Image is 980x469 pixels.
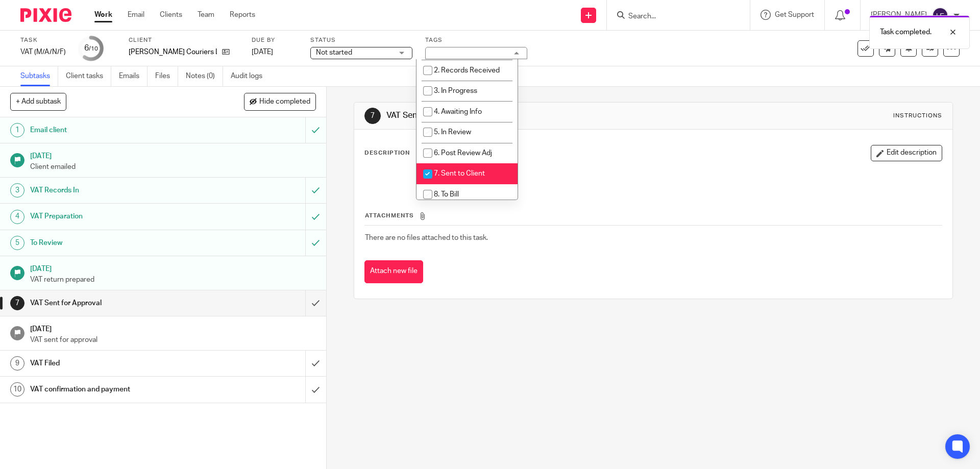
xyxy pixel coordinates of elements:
[160,10,182,20] a: Clients
[244,93,316,110] button: Hide completed
[186,66,223,86] a: Notes (0)
[20,36,66,44] label: Task
[30,183,207,198] h1: VAT Records In
[434,170,485,177] span: 7. Sent to Client
[30,356,207,371] h1: VAT Filed
[10,296,24,310] div: 7
[155,66,178,86] a: Files
[10,210,24,224] div: 4
[434,67,500,74] span: 2. Records Received
[89,46,98,52] small: /10
[30,209,207,224] h1: VAT Preparation
[310,36,412,44] label: Status
[364,260,423,283] button: Attach new file
[30,261,316,274] h1: [DATE]
[434,150,492,157] span: 6. Post Review Adj
[10,236,24,250] div: 5
[128,10,144,20] a: Email
[231,66,270,86] a: Audit logs
[94,10,112,20] a: Work
[932,7,948,23] img: svg%3E
[10,123,24,137] div: 1
[259,98,310,106] span: Hide completed
[30,275,316,285] p: VAT return prepared
[434,87,477,94] span: 3. In Progress
[365,234,488,241] span: There are no files attached to this task.
[386,110,675,121] h1: VAT Sent for Approval
[316,49,352,56] span: Not started
[10,356,24,371] div: 9
[20,47,66,57] div: VAT (M/A/N/F)
[434,108,482,115] span: 4. Awaiting Info
[30,295,207,311] h1: VAT Sent for Approval
[10,382,24,397] div: 10
[10,183,24,198] div: 3
[129,36,239,44] label: Client
[364,108,381,124] div: 7
[10,93,66,110] button: + Add subtask
[434,129,471,136] span: 5. In Review
[364,149,410,157] p: Description
[20,66,58,86] a: Subtasks
[30,162,316,172] p: Client emailed
[893,112,942,120] div: Instructions
[84,42,98,54] div: 6
[230,10,255,20] a: Reports
[198,10,214,20] a: Team
[252,36,298,44] label: Due by
[119,66,148,86] a: Emails
[871,145,942,161] button: Edit description
[30,335,316,345] p: VAT sent for approval
[20,8,71,22] img: Pixie
[365,213,414,218] span: Attachments
[30,382,207,397] h1: VAT confirmation and payment
[880,27,932,37] p: Task completed.
[30,235,207,251] h1: To Review
[30,322,316,334] h1: [DATE]
[66,66,111,86] a: Client tasks
[30,122,207,138] h1: Email client
[434,191,459,198] span: 8. To Bill
[30,149,316,161] h1: [DATE]
[129,47,217,57] p: [PERSON_NAME] Couriers Ltd
[425,36,527,44] label: Tags
[252,48,273,56] span: [DATE]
